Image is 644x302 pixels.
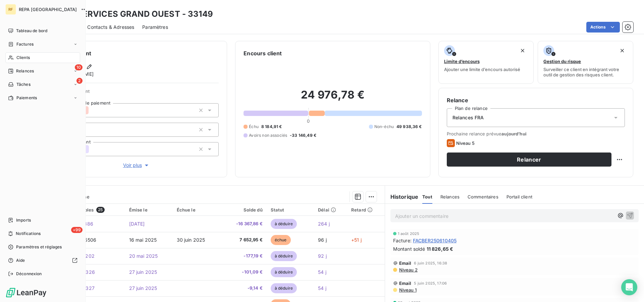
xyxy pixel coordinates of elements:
[59,8,213,20] h3: HMI SERVICES GRAND OUEST - 33149
[440,194,460,199] span: Relances
[456,140,475,146] span: Niveau 5
[271,219,297,229] span: à déduire
[271,207,310,213] div: Statut
[5,4,16,15] div: RF
[413,237,457,244] span: FACBER250610405
[87,24,134,31] span: Contacts & Adresses
[16,55,30,61] span: Clients
[5,93,80,103] a: Paiements
[177,237,205,243] span: 30 juin 2025
[225,285,263,292] span: -9,14 €
[5,215,80,226] a: Imports
[414,261,447,265] span: 6 juin 2025, 16:38
[506,194,532,199] span: Portail client
[5,79,80,90] a: 2Tâches
[16,28,47,34] span: Tableau de bord
[16,68,34,74] span: Relances
[177,207,217,213] div: Échue le
[271,235,291,245] span: échue
[129,285,157,291] span: 27 juin 2025
[16,244,62,250] span: Paramètres et réglages
[621,279,637,295] div: Open Intercom Messenger
[5,287,47,298] img: Logo LeanPay
[5,25,80,36] a: Tableau de bord
[447,131,625,136] span: Prochaine relance prévue
[452,114,484,121] span: Relances FRA
[393,245,425,252] span: Montant soldé
[271,283,297,293] span: à déduire
[16,41,34,47] span: Factures
[89,107,94,113] input: Ajouter une valeur
[271,267,297,277] span: à déduire
[438,41,534,84] button: Limite d’encoursAjouter une limite d’encours autorisé
[318,285,326,291] span: 54 j
[54,162,219,169] button: Voir plus
[586,22,620,33] button: Actions
[318,237,327,243] span: 96 j
[19,7,77,12] span: REPA [GEOGRAPHIC_DATA]
[16,257,25,263] span: Aide
[543,59,581,64] span: Gestion du risque
[71,227,83,233] span: +99
[225,253,263,259] span: -177,19 €
[225,207,263,213] div: Solde dû
[5,39,80,50] a: Factures
[396,124,422,130] span: 49 938,36 €
[16,231,41,237] span: Notifications
[225,221,263,227] span: -16 367,86 €
[52,207,121,213] div: Pièces comptables
[249,124,259,130] span: Échu
[16,271,42,277] span: Déconnexion
[399,260,412,266] span: Email
[75,64,83,70] span: 10
[129,207,169,213] div: Émise le
[501,131,527,136] span: aujourd’hui
[261,124,282,130] span: 8 184,91 €
[244,88,422,108] h2: 24 976,78 €
[543,67,628,77] span: Surveiller ce client en intégrant votre outil de gestion des risques client.
[351,207,381,213] div: Retard
[129,253,158,259] span: 20 mai 2025
[393,237,412,244] span: Facture :
[54,88,219,98] span: Propriétés Client
[414,281,447,285] span: 5 juin 2025, 17:06
[422,194,432,199] span: Tout
[89,146,94,152] input: Ajouter une valeur
[444,59,480,64] span: Limite d’encours
[318,253,327,259] span: 92 j
[398,232,420,236] span: 1 août 2025
[225,269,263,276] span: -101,09 €
[538,41,633,84] button: Gestion du risqueSurveiller ce client en intégrant votre outil de gestion des risques client.
[129,237,157,243] span: 16 mai 2025
[129,221,145,227] span: [DATE]
[5,52,80,63] a: Clients
[398,267,418,273] span: Niveau 2
[16,217,31,223] span: Imports
[5,255,80,266] a: Aide
[398,287,417,293] span: Niveau 1
[290,132,316,138] span: -33 146,49 €
[5,66,80,76] a: 10Relances
[244,49,282,57] h6: Encours client
[307,118,310,124] span: 0
[129,269,157,275] span: 27 juin 2025
[385,193,419,201] h6: Historique
[249,132,287,138] span: Avoirs non associés
[271,251,297,261] span: à déduire
[76,78,83,84] span: 2
[468,194,498,199] span: Commentaires
[16,95,37,101] span: Paiements
[5,242,80,252] a: Paramètres et réglages
[318,269,326,275] span: 54 j
[142,24,168,31] span: Paramètres
[123,162,150,169] span: Voir plus
[374,124,394,130] span: Non-échu
[225,237,263,243] span: 7 652,95 €
[96,207,104,213] span: 25
[444,67,520,72] span: Ajouter une limite d’encours autorisé
[16,81,31,87] span: Tâches
[427,245,453,252] span: 11 826,65 €
[351,237,362,243] span: +51 j
[447,153,611,167] button: Relancer
[399,281,412,286] span: Email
